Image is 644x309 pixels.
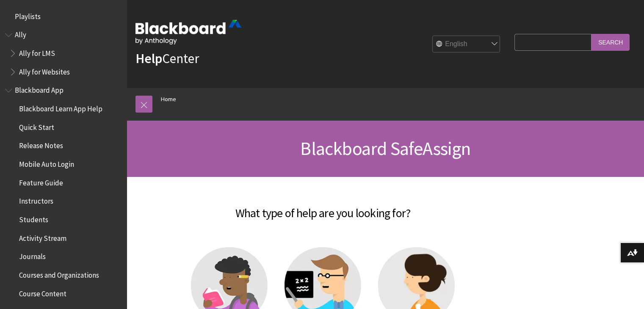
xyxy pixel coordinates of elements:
[15,9,41,21] span: Playlists
[19,287,66,298] span: Course Content
[161,94,176,105] a: Home
[19,250,46,261] span: Journals
[591,34,630,50] input: Search
[5,28,122,79] nav: Book outline for Anthology Ally Help
[19,194,53,206] span: Instructors
[135,50,162,67] strong: Help
[19,65,70,76] span: Ally for Websites
[135,194,510,222] h2: What type of help are you looking for?
[433,36,500,53] select: Site Language Selector
[19,139,63,150] span: Release Notes
[19,120,54,132] span: Quick Start
[19,212,48,224] span: Students
[300,137,470,160] span: Blackboard SafeAssign
[19,231,66,243] span: Activity Stream
[135,50,199,67] a: HelpCenter
[135,20,241,44] img: Blackboard by Anthology
[19,157,74,168] span: Mobile Auto Login
[15,28,26,39] span: Ally
[15,83,64,95] span: Blackboard App
[19,268,99,279] span: Courses and Organizations
[19,46,55,58] span: Ally for LMS
[19,176,63,187] span: Feature Guide
[5,9,122,24] nav: Book outline for Playlists
[19,102,102,113] span: Blackboard Learn App Help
